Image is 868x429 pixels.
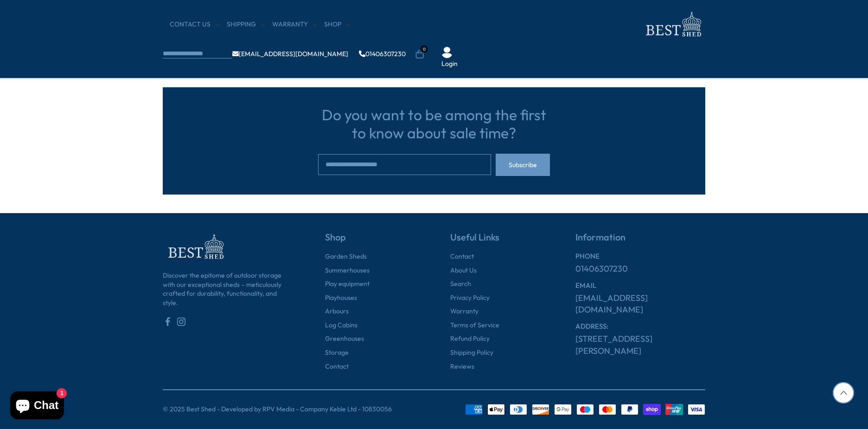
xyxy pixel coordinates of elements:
a: Refund Policy [450,334,490,344]
h6: PHONE [575,252,705,260]
h5: Information [575,232,705,252]
a: Terms of Service [450,321,499,330]
a: Warranty [272,20,317,29]
a: Garden Sheds [325,252,367,261]
img: User Icon [441,47,453,58]
a: 01406307230 [359,51,406,57]
inbox-online-store-chat: Shopify online store chat [7,391,67,422]
p: Discover the epitome of outdoor storage with our exceptional sheds – meticulously crafted for dur... [163,271,293,317]
a: Arbours [325,307,349,316]
a: Log Cabins [325,321,357,330]
a: Shipping [227,20,265,29]
a: Reviews [450,362,474,371]
h3: Do you want to be among the first to know about sale time? [318,106,550,142]
h5: Useful Links [450,232,543,252]
p: © 2025 Best Shed - Developed by RPV Media - Company Keble Ltd - 10830056 [163,405,392,414]
a: Privacy Policy [450,293,490,303]
a: Login [441,59,458,69]
h5: Shop [325,232,418,252]
a: Warranty [450,307,479,316]
a: CONTACT US [170,20,220,29]
a: [EMAIL_ADDRESS][DOMAIN_NAME] [575,292,705,315]
h6: EMAIL [575,281,705,290]
a: Play equipment [325,279,370,289]
a: Storage [325,348,349,357]
a: Shop [324,20,351,29]
a: [STREET_ADDRESS][PERSON_NAME] [575,333,705,356]
a: Summerhouses [325,266,370,275]
img: logo [640,9,705,39]
a: 01406307230 [575,263,628,274]
a: Search [450,279,471,289]
a: Contact [325,362,349,371]
img: footer-logo [163,232,228,262]
h6: ADDRESS: [575,322,705,331]
a: Contact [450,252,474,261]
a: 0 [415,50,424,59]
a: About Us [450,266,477,275]
button: Subscribe [496,154,550,176]
a: Greenhouses [325,334,364,344]
span: 0 [420,45,428,53]
a: [EMAIL_ADDRESS][DOMAIN_NAME] [232,51,348,57]
span: Subscribe [509,162,537,168]
a: Playhouses [325,293,357,303]
a: Shipping Policy [450,348,493,357]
